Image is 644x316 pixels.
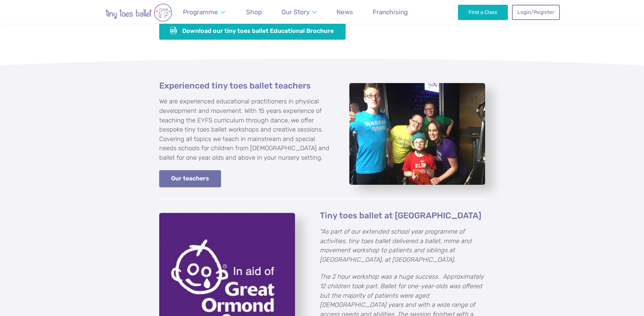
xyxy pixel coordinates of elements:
span: Franchising [373,8,408,16]
span: Shop [246,8,262,16]
a: News [333,4,356,20]
a: Download our tiny toes ballet Educational Brochure [159,22,346,40]
h4: Experienced tiny toes ballet teachers [159,80,332,91]
a: View full-size image [349,83,485,185]
a: Our teachers [159,170,221,187]
a: Franchising [370,4,411,20]
a: Our Story [278,4,320,20]
span: News [336,8,353,16]
span: Programme [183,8,218,16]
span: Our Story [281,8,310,16]
a: Shop [243,4,265,20]
a: Find a Class [458,5,508,20]
p: We are experienced educational practitioners in physical development and movement. With 15 years ... [159,97,332,162]
img: tiny toes ballet [85,3,193,22]
h4: Tiny toes ballet at [GEOGRAPHIC_DATA] [320,210,485,221]
em: "As part of our extended school year programme of activities, tiny toes ballet delivered a ballet... [320,228,472,263]
a: Programme [180,4,228,20]
a: Login/Register [512,5,559,20]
